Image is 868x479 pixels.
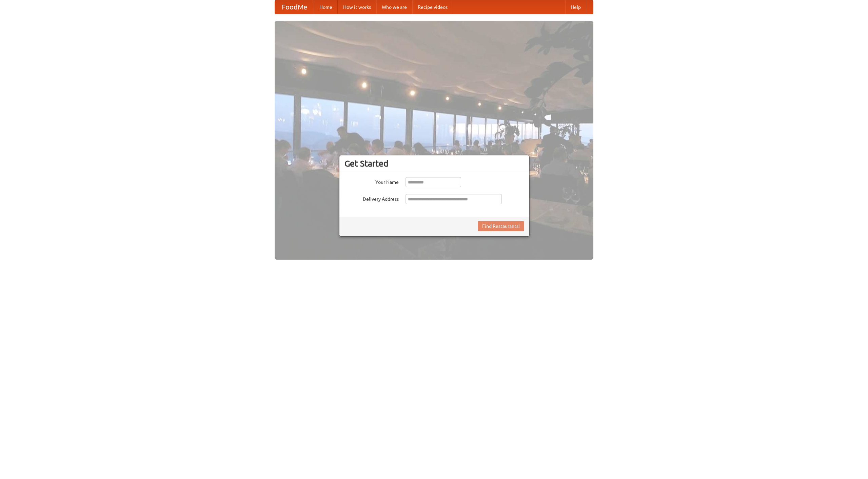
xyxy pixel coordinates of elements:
a: FoodMe [275,0,314,14]
label: Delivery Address [344,194,399,202]
a: Who we are [376,0,412,14]
button: Find Restaurants! [478,221,524,231]
a: Help [565,0,586,14]
label: Your Name [344,177,399,186]
a: Home [314,0,338,14]
a: Recipe videos [412,0,453,14]
h3: Get Started [344,158,524,169]
a: How it works [338,0,376,14]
